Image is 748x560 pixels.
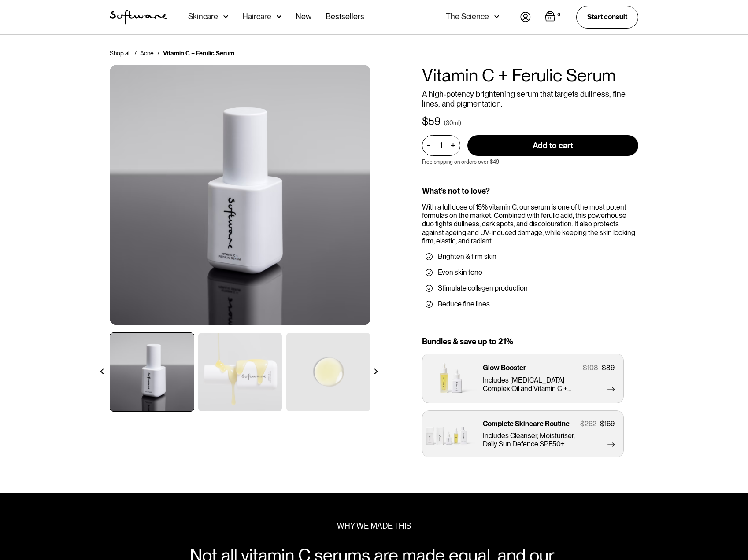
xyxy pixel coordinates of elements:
a: Acne [140,49,154,58]
div: $ [602,364,606,372]
div: 89 [606,364,615,372]
p: Includes Cleanser, Moisturiser, Daily Sun Defence SPF50+ Vitamin C + Ferulic Serum, [MEDICAL_DATA... [483,431,583,448]
div: Bundles & save up to 21% [422,337,638,346]
div: 262 [585,420,596,428]
div: Vitamin C + Ferulic Serum [163,49,234,58]
a: home [110,10,167,25]
p: A high-potency brightening serum that targets dullness, fine lines, and pigmentation. [422,89,638,108]
div: 169 [604,420,615,428]
div: + [448,140,458,151]
a: Complete Skincare Routine$262$169Includes Cleanser, Moisturiser, Daily Sun Defence SPF50+ Vitamin... [422,410,624,457]
img: Software Logo [110,10,167,25]
div: - [427,140,433,150]
div: 0 [555,11,562,19]
img: arrow down [277,12,281,21]
div: $ [583,364,587,372]
div: The Science [446,12,489,21]
li: Reduce fine lines [426,300,635,309]
div: $ [422,115,428,128]
img: arrow down [494,12,499,21]
div: 59 [428,115,441,128]
div: With a full dose of 15% vitamin C, our serum is one of the most potent formulas on the market. Co... [422,203,638,245]
input: Add to cart [467,135,638,156]
div: (30ml) [444,118,461,127]
p: Free shipping on orders over $49 [422,159,499,165]
div: Haircare [242,12,271,21]
p: Includes [MEDICAL_DATA] Complex Oil and Vitamin C + Ferulic Serum [483,376,583,393]
p: Glow Booster [483,364,526,372]
div: $ [600,420,604,428]
img: arrow down [223,12,228,21]
a: Shop all [110,49,131,58]
img: arrow right [373,368,379,374]
div: / [134,49,137,58]
a: Open empty cart [545,11,562,23]
img: arrow left [99,368,105,374]
div: What’s not to love? [422,186,638,196]
a: Start consult [576,6,638,28]
h1: Vitamin C + Ferulic Serum [422,65,638,86]
p: Complete Skincare Routine [483,420,570,428]
a: Glow Booster$108$89Includes [MEDICAL_DATA] Complex Oil and Vitamin C + Ferulic Serum [422,354,624,403]
div: / [157,49,159,58]
li: Brighten & firm skin [426,252,635,261]
div: Skincare [188,12,218,21]
li: Even skin tone [426,268,635,277]
li: Stimulate collagen production [426,284,635,293]
div: 108 [587,364,598,372]
div: WHY WE MADE THIS [337,521,411,531]
div: $ [580,420,585,428]
img: Ceramide Moisturiser [110,65,370,325]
